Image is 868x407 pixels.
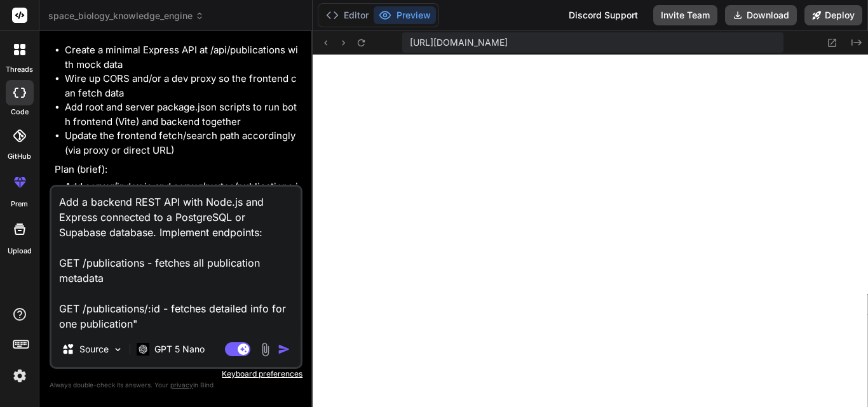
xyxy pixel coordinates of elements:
[50,379,302,391] p: Always double-check its answers. Your in Bind
[374,6,436,24] button: Preview
[65,129,300,157] li: Update the frontend fetch/search path accordingly (via proxy or direct URL)
[6,64,33,75] label: threads
[65,72,300,100] li: Wire up CORS and/or a dev proxy so the frontend can fetch data
[313,55,868,407] iframe: Preview
[51,187,301,331] textarea: Add a backend REST API with Node.js and Express connected to a PostgreSQL or Supabase database. I...
[50,369,302,379] p: Keyboard preferences
[11,199,28,210] label: prem
[278,343,290,356] img: icon
[9,365,31,387] img: settings
[79,343,109,356] p: Source
[653,5,717,25] button: Invite Team
[65,43,300,72] li: Create a minimal Express API at /api/publications with mock data
[258,342,273,357] img: attachment
[410,36,508,49] span: [URL][DOMAIN_NAME]
[321,6,374,24] button: Editor
[804,5,862,25] button: Deploy
[561,5,646,25] div: Discord Support
[65,180,300,208] li: Add server/index.js and server/routes/publications.js with sample publications
[170,381,193,389] span: privacy
[11,107,29,117] label: code
[65,100,300,129] li: Add root and server package.json scripts to run both frontend (Vite) and backend together
[137,343,149,355] img: GPT 5 Nano
[8,151,31,162] label: GitHub
[725,5,797,25] button: Download
[48,10,204,22] span: space_biology_knowledge_engine
[8,246,32,257] label: Upload
[154,343,205,356] p: GPT 5 Nano
[55,163,300,177] p: Plan (brief):
[112,344,123,355] img: Pick Models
